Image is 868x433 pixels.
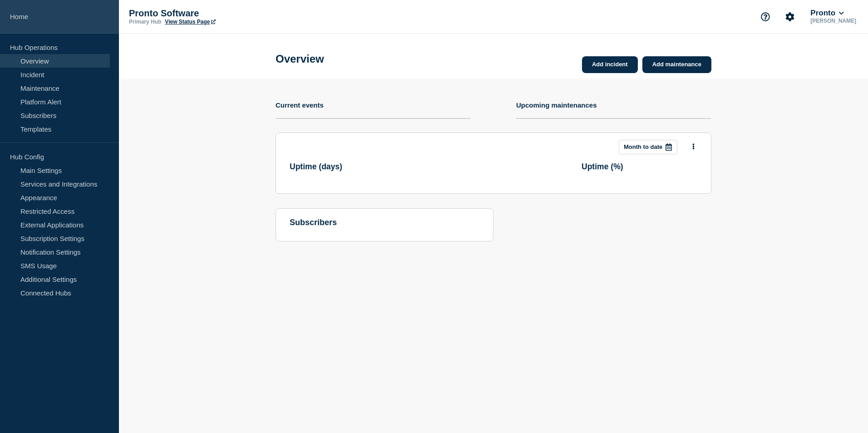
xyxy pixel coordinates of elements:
p: Month to date [624,143,662,150]
p: Pronto Software [129,8,311,19]
button: Month to date [619,140,677,154]
h4: Current events [276,101,324,109]
h3: Uptime ( % ) [582,162,697,172]
button: Support [756,7,775,26]
h3: Uptime ( days ) [290,162,405,172]
a: View Status Page [165,19,215,25]
p: Primary Hub [129,19,161,25]
button: Account settings [780,7,799,26]
h4: subscribers [290,218,479,227]
h4: Upcoming maintenances [516,101,597,109]
button: Pronto [809,9,845,18]
h1: Overview [276,53,324,65]
a: Add maintenance [642,56,711,73]
p: [PERSON_NAME] [809,18,858,24]
a: Add incident [582,56,638,73]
